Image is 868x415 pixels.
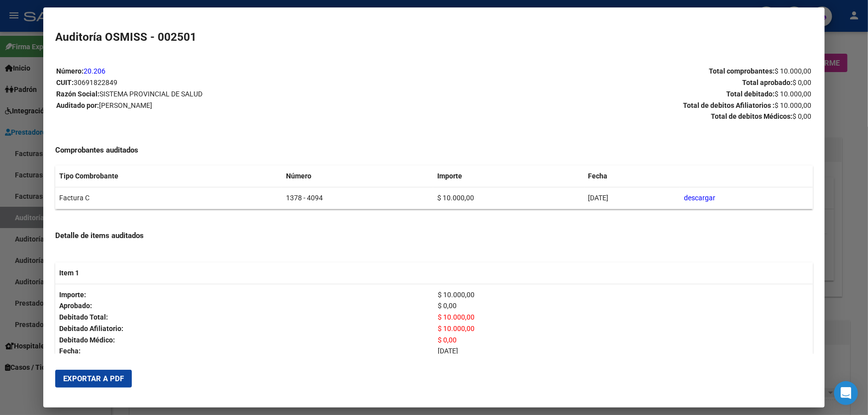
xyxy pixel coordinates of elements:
span: $ 10.000,00 [438,313,475,321]
span: 30691822849 [74,79,117,86]
p: $ 10.000,00 [438,289,809,301]
p: Total de debitos Médicos: [435,111,812,122]
p: Fecha: [59,345,430,357]
div: Open Intercom Messenger [834,381,858,405]
th: Tipo Combrobante [55,166,282,187]
p: Total de debitos Afiliatorios : [435,100,812,111]
p: Total comprobantes: [435,66,812,77]
span: $ 10.000,00 [775,101,812,109]
a: descargar [684,194,715,202]
td: [DATE] [584,187,680,209]
span: [PERSON_NAME] [99,101,152,109]
td: Factura C [55,187,282,209]
h4: Detalle de items auditados [55,230,813,242]
p: Total debitado: [435,88,812,100]
span: $ 0,00 [438,336,457,344]
p: Debitado Total: [59,312,430,323]
td: $ 10.000,00 [433,187,584,209]
p: Número: [56,66,433,77]
p: [DATE] [438,345,809,357]
p: Aprobado: [59,300,430,312]
h4: Comprobantes auditados [55,145,813,156]
p: Debitado Afiliatorio: [59,323,430,334]
p: Importe: [59,289,430,301]
span: $ 0,00 [793,112,812,120]
p: Total aprobado: [435,77,812,88]
p: CUIT: [56,77,433,88]
p: Razón Social: [56,88,433,100]
p: $ 0,00 [438,300,809,312]
span: Exportar a PDF [63,374,124,383]
strong: Item 1 [59,269,79,277]
p: Auditado por: [56,100,433,111]
span: $ 10.000,00 [438,325,475,332]
span: $ 10.000,00 [775,67,812,75]
span: $ 10.000,00 [775,90,812,98]
a: 20.206 [84,67,105,75]
td: 1378 - 4094 [282,187,433,209]
th: Número [282,166,433,187]
span: SISTEMA PROVINCIAL DE SALUD [99,90,202,98]
th: Fecha [584,166,680,187]
span: $ 0,00 [793,79,812,86]
h2: Auditoría OSMISS - 002501 [55,29,813,46]
button: Exportar a PDF [55,370,132,388]
p: Debitado Médico: [59,334,430,346]
th: Importe [433,166,584,187]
